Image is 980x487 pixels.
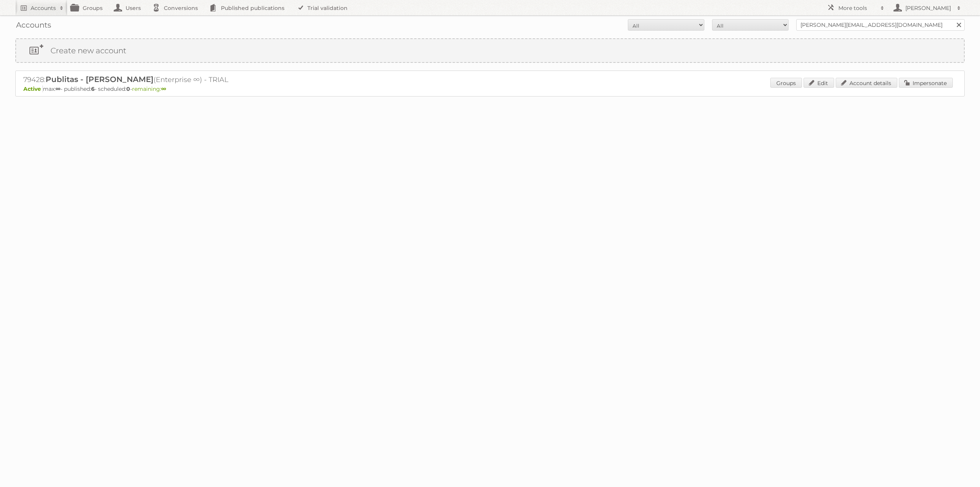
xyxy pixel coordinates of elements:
h2: More tools [838,4,877,12]
strong: ∞ [56,85,60,92]
span: remaining: [132,85,166,92]
span: Active [23,85,43,92]
h2: 79428: (Enterprise ∞) - TRIAL [23,75,291,85]
a: Account details [836,78,897,88]
p: max: - published: - scheduled: - [23,85,957,92]
strong: 0 [126,85,130,92]
h2: [PERSON_NAME] [903,4,953,12]
a: Groups [770,78,802,88]
h2: Accounts [31,4,56,12]
a: Create new account [16,39,964,62]
a: Edit [804,78,834,88]
span: Publitas - [PERSON_NAME] [46,75,154,84]
strong: 6 [91,85,95,92]
a: Impersonate [899,78,953,88]
strong: ∞ [161,85,166,92]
